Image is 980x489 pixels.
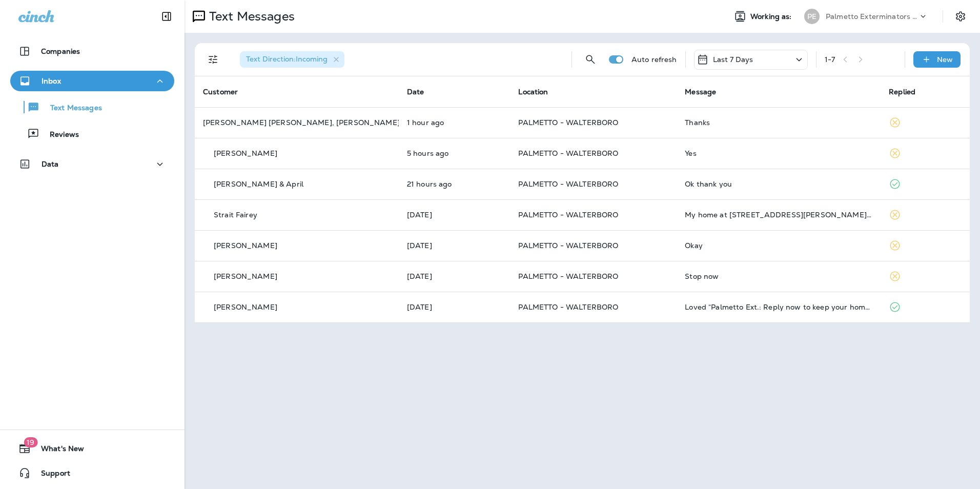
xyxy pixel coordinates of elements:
button: Data [10,154,174,174]
span: 19 [24,437,37,447]
button: Inbox [10,71,174,91]
div: Text Direction:Incoming [240,51,344,68]
span: Replied [889,87,915,96]
span: Working as: [750,12,794,21]
div: Okay [685,241,872,250]
p: Data [42,160,59,168]
button: Collapse Sidebar [152,6,181,27]
span: Customer [203,87,238,96]
button: Support [10,463,174,483]
div: My home at 9136 Lottie Pope Rd is being invaded by roaches. Please confirm your receipt of this m... [685,211,872,219]
span: PALMETTO - WALTERBORO [518,149,618,158]
div: PE [804,9,820,24]
span: PALMETTO - WALTERBORO [518,302,618,312]
span: PALMETTO - WALTERBORO [518,272,618,281]
span: PALMETTO - WALTERBORO [518,241,618,250]
p: Companies [41,47,80,55]
span: What's New [31,444,84,457]
span: Message [685,87,716,96]
span: PALMETTO - WALTERBORO [518,210,618,219]
div: Loved “Palmetto Ext.: Reply now to keep your home safe from pests with Quarterly Pest Control! Ta... [685,303,872,311]
span: Location [518,87,548,96]
p: Palmetto Exterminators LLC [826,12,918,21]
p: Text Messages [205,9,295,24]
p: Aug 6, 2025 02:17 PM [407,303,502,311]
div: Thanks [685,118,872,127]
button: Text Messages [10,96,174,118]
button: Settings [951,7,970,26]
p: Aug 13, 2025 12:15 PM [407,118,502,127]
p: Aug 8, 2025 11:55 AM [407,241,502,250]
p: [PERSON_NAME] [PERSON_NAME], [PERSON_NAME] [203,118,400,127]
div: 1 - 7 [825,55,835,64]
p: Aug 12, 2025 04:55 PM [407,180,502,188]
p: [PERSON_NAME] [214,149,277,157]
p: Aug 13, 2025 09:02 AM [407,149,502,157]
p: Strait Fairey [214,211,257,219]
p: [PERSON_NAME] & April [214,180,303,188]
div: Yes [685,149,872,157]
button: 19What's New [10,438,174,459]
p: New [937,55,953,64]
button: Companies [10,41,174,62]
span: PALMETTO - WALTERBORO [518,179,618,189]
p: [PERSON_NAME] [214,272,277,280]
p: Last 7 Days [713,55,753,64]
p: [PERSON_NAME] [214,303,277,311]
button: Reviews [10,123,174,145]
span: Date [407,87,424,96]
p: Reviews [39,130,79,140]
p: Auto refresh [631,55,677,64]
p: Inbox [42,77,61,85]
p: Text Messages [40,104,102,113]
p: Aug 8, 2025 12:17 PM [407,211,502,219]
button: Search Messages [580,49,601,70]
p: Aug 8, 2025 10:58 AM [407,272,502,280]
span: PALMETTO - WALTERBORO [518,118,618,127]
p: [PERSON_NAME] [214,241,277,250]
span: Support [31,469,70,481]
div: Ok thank you [685,180,872,188]
span: Text Direction : Incoming [246,54,328,64]
button: Filters [203,49,223,70]
div: Stop now [685,272,872,280]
